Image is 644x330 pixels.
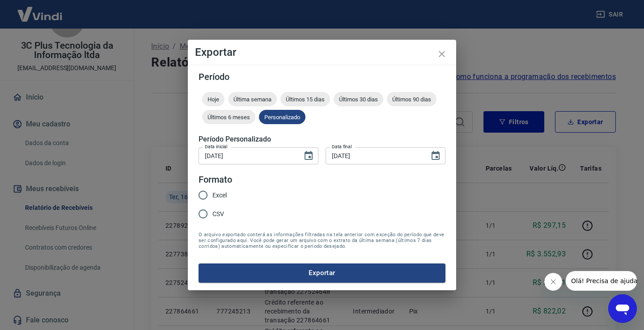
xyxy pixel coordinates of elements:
input: DD/MM/YYYY [326,147,423,164]
div: Últimos 15 dias [280,92,330,106]
span: Hoje [202,96,225,103]
span: Últimos 15 dias [280,96,330,103]
span: CSV [212,209,224,219]
button: Exportar [199,263,445,282]
div: Personalizado [259,110,305,124]
legend: Formato [199,173,232,186]
h4: Exportar [195,47,449,58]
iframe: Fechar mensagem [544,273,562,291]
div: Última semana [228,92,277,106]
span: Últimos 30 dias [334,96,383,103]
label: Data inicial [205,143,228,150]
span: Última semana [228,96,277,103]
span: Personalizado [259,114,305,121]
h5: Período [199,72,445,81]
iframe: Mensagem da empresa [566,271,637,291]
input: DD/MM/YYYY [199,147,296,164]
div: Hoje [202,92,225,106]
button: close [431,43,453,65]
span: Olá! Precisa de ajuda? [5,6,75,13]
span: Últimos 6 meses [202,114,255,121]
div: Últimos 6 meses [202,110,255,124]
span: Excel [212,191,227,200]
span: Últimos 90 dias [387,96,436,103]
div: Últimos 90 dias [387,92,436,106]
span: O arquivo exportado conterá as informações filtradas na tela anterior com exceção do período que ... [199,232,445,249]
iframe: Botão para abrir a janela de mensagens [608,294,637,323]
div: Últimos 30 dias [334,92,383,106]
button: Choose date, selected date is 15 de set de 2025 [300,147,318,165]
button: Choose date, selected date is 16 de set de 2025 [427,147,445,165]
h5: Período Personalizado [199,135,445,144]
label: Data final [332,143,352,150]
